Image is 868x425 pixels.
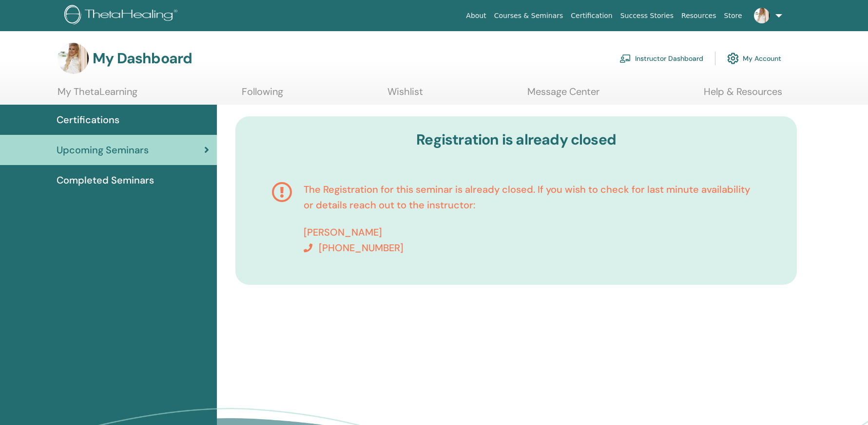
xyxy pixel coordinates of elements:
[677,7,720,25] a: Resources
[387,86,423,105] a: Wishlist
[462,7,490,25] a: About
[64,5,181,27] img: logo.png
[304,182,761,213] p: The Registration for this seminar is already closed. If you wish to check for last minute availab...
[58,86,137,105] a: My ThetaLearning
[57,173,154,187] span: Completed Seminars
[319,241,404,254] span: [PHONE_NUMBER]
[619,54,631,63] img: chalkboard-teacher.svg
[93,50,192,67] h3: My Dashboard
[527,86,599,105] a: Message Center
[490,7,567,25] a: Courses & Seminars
[727,50,739,67] img: cog.svg
[304,224,761,240] p: [PERSON_NAME]
[57,143,149,157] span: Upcoming Seminars
[617,7,677,25] a: Success Stories
[754,8,770,23] img: default.jpg
[704,86,782,105] a: Help & Resources
[567,7,616,25] a: Certification
[619,48,703,69] a: Instructor Dashboard
[720,7,746,25] a: Store
[58,43,89,74] img: default.jpg
[57,112,119,127] span: Certifications
[727,48,781,69] a: My Account
[250,131,782,148] h3: Registration is already closed
[242,86,283,105] a: Following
